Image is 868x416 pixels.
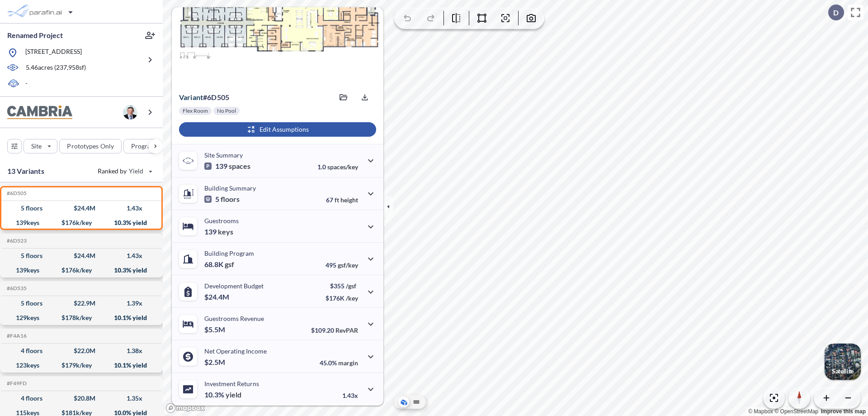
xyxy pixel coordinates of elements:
[226,390,241,399] span: yield
[67,142,114,151] p: Prototypes Only
[165,403,205,413] a: Mapbox homepage
[204,315,264,322] p: Guestrooms Revenue
[204,325,226,334] p: $5.5M
[217,107,236,115] p: No Pool
[179,93,203,101] span: Variant
[825,344,861,380] img: Switcher Image
[821,408,866,415] a: Improve this map
[204,184,256,192] p: Building Summary
[325,282,358,290] p: $355
[7,166,44,177] p: 13 Variants
[340,196,358,204] span: height
[5,285,27,292] h5: Click to copy the code
[25,79,28,89] p: -
[398,397,409,407] button: Aerial View
[131,142,156,151] p: Program
[183,107,208,115] p: Flex Room
[346,294,358,302] span: /key
[825,344,861,380] button: Switcher ImageSatellite
[326,196,358,204] p: 67
[411,397,422,407] button: Site Plan
[229,162,250,171] span: spaces
[325,294,358,302] p: $176K
[123,105,137,120] img: user logo
[204,249,254,257] p: Building Program
[90,164,158,178] button: Ranked by Yield
[204,260,234,269] p: 68.8K
[129,167,144,176] span: Yield
[31,142,42,151] p: Site
[24,139,57,153] button: Site
[204,217,239,225] p: Guestrooms
[204,282,264,290] p: Development Budget
[335,326,358,334] span: RevPAR
[204,195,240,204] p: 5
[204,162,250,171] p: 139
[5,238,27,244] h5: Click to copy the code
[338,359,358,367] span: margin
[748,408,773,415] a: Mapbox
[342,392,358,399] p: 1.43x
[317,163,358,171] p: 1.0
[774,408,818,415] a: OpenStreetMap
[346,282,356,290] span: /gsf
[221,195,240,204] span: floors
[327,163,358,171] span: spaces/key
[5,190,27,196] h5: Click to copy the code
[204,390,241,399] p: 10.3%
[179,93,229,102] p: # 6d505
[204,292,231,301] p: $24.4M
[204,151,243,159] p: Site Summary
[7,30,63,40] p: Renamed Project
[26,63,86,73] p: 5.46 acres ( 237,958 sf)
[204,380,259,387] p: Investment Returns
[25,47,82,58] p: [STREET_ADDRESS]
[7,105,72,120] img: BrandImage
[5,333,27,339] h5: Click to copy the code
[204,358,226,367] p: $2.5M
[225,260,234,269] span: gsf
[204,227,233,236] p: 139
[338,261,358,269] span: gsf/key
[833,9,839,17] p: D
[59,139,122,153] button: Prototypes Only
[311,326,358,334] p: $109.20
[832,368,854,375] p: Satellite
[204,347,267,355] p: Net Operating Income
[218,227,233,236] span: keys
[335,196,339,204] span: ft
[179,122,376,137] button: Edit Assumptions
[325,261,358,269] p: 495
[5,380,27,387] h5: Click to copy the code
[123,139,172,153] button: Program
[320,359,358,367] p: 45.0%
